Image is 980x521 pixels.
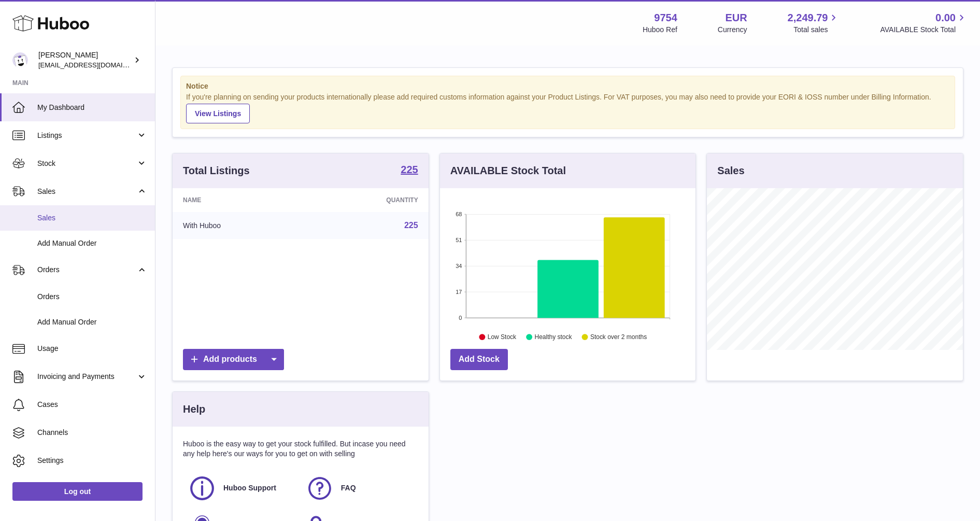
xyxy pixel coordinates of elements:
span: Orders [37,292,147,302]
div: Currency [718,25,747,35]
img: info@fieldsluxury.london [12,52,28,68]
h3: Total Listings [183,164,250,178]
text: 17 [456,289,462,295]
span: 2,249.79 [788,11,828,25]
a: 225 [401,164,418,177]
span: Cases [37,400,147,410]
span: Listings [37,131,136,140]
text: 68 [456,211,462,217]
span: Add Manual Order [37,317,147,327]
a: 2,249.79 Total sales [788,11,840,35]
text: Healthy stock [534,333,572,341]
text: 51 [456,237,462,243]
strong: 9754 [654,11,677,25]
span: [EMAIL_ADDRESS][DOMAIN_NAME] [38,61,152,69]
span: Settings [37,456,147,466]
text: Stock over 2 months [590,333,647,341]
td: With Huboo [173,212,307,239]
a: View Listings [186,104,250,123]
span: Channels [37,428,147,438]
a: Add Stock [450,349,508,370]
strong: EUR [725,11,747,25]
text: 34 [456,263,462,269]
span: Orders [37,265,136,275]
a: Add products [183,349,284,370]
h3: Help [183,402,205,416]
a: Log out [12,482,143,501]
div: Huboo Ref [643,25,677,35]
a: 225 [404,221,418,230]
th: Name [173,188,307,212]
div: If you're planning on sending your products internationally please add required customs informati... [186,92,949,123]
text: Low Stock [488,333,517,341]
span: Invoicing and Payments [37,372,136,382]
span: Sales [37,187,136,196]
span: 0.00 [935,11,956,25]
h3: Sales [717,164,744,178]
th: Quantity [307,188,428,212]
strong: Notice [186,81,949,91]
span: My Dashboard [37,103,147,112]
span: Usage [37,344,147,354]
span: Huboo Support [223,483,276,493]
span: Add Manual Order [37,238,147,248]
a: Huboo Support [188,474,295,502]
h3: AVAILABLE Stock Total [450,164,566,178]
span: AVAILABLE Stock Total [880,25,968,35]
a: 0.00 AVAILABLE Stock Total [880,11,968,35]
span: Sales [37,213,147,223]
a: FAQ [306,474,413,502]
text: 0 [459,315,462,321]
div: [PERSON_NAME] [38,50,132,70]
span: Total sales [793,25,840,35]
p: Huboo is the easy way to get your stock fulfilled. But incase you need any help here's our ways f... [183,439,418,459]
strong: 225 [401,164,418,175]
span: FAQ [341,483,356,493]
span: Stock [37,159,136,168]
